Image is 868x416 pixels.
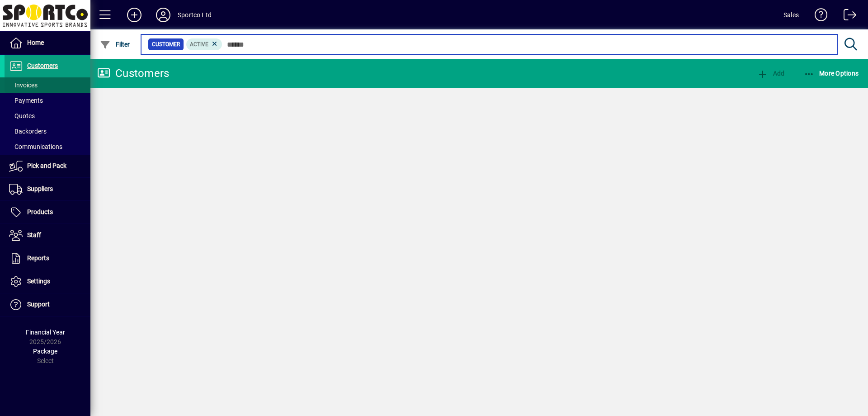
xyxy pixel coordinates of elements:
span: Home [27,39,44,46]
button: Profile [149,7,178,23]
span: Package [33,348,57,355]
span: Settings [27,277,50,285]
span: Support [27,301,50,308]
span: Invoices [9,81,38,89]
div: Customers [97,66,169,81]
span: Backorders [9,128,47,135]
a: Support [5,293,90,316]
button: Add [120,7,149,23]
span: Pick and Pack [27,162,66,169]
a: Pick and Pack [5,155,90,177]
a: Settings [5,270,90,293]
a: Quotes [5,108,90,124]
span: Suppliers [27,185,53,192]
a: Products [5,201,90,224]
mat-chip: Activation Status: Active [186,38,222,50]
a: Invoices [5,77,90,93]
span: Quotes [9,112,35,120]
div: Sportco Ltd [178,8,212,22]
div: Sales [783,8,799,22]
button: More Options [802,65,861,81]
span: Products [27,208,53,215]
a: Communications [5,139,90,154]
span: Active [190,41,208,48]
a: Payments [5,93,90,108]
span: Staff [27,231,41,239]
span: Reports [27,254,49,262]
a: Knowledge Base [808,2,828,31]
a: Reports [5,247,90,270]
span: More Options [804,70,859,77]
button: Filter [98,36,132,53]
button: Add [755,65,787,81]
span: Customers [27,62,58,69]
a: Logout [837,2,857,31]
span: Filter [100,41,130,48]
a: Home [5,32,90,54]
span: Customer [152,40,180,49]
span: Add [757,70,784,77]
a: Staff [5,224,90,247]
a: Backorders [5,124,90,139]
span: Communications [9,143,62,150]
a: Suppliers [5,178,90,201]
span: Payments [9,97,43,104]
span: Financial Year [26,329,65,336]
